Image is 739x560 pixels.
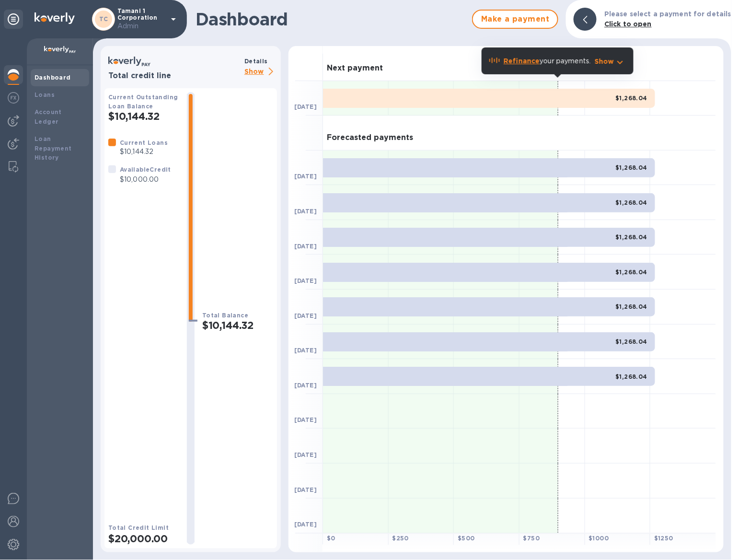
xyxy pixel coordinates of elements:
b: [DATE] [294,103,317,110]
p: Show [595,57,614,66]
b: $1,268.04 [616,233,648,241]
b: $ 250 [393,535,409,542]
button: Make a payment [472,10,558,29]
button: Show [595,57,626,66]
p: Show [244,66,277,78]
h3: Next payment [327,64,383,73]
img: Foreign exchange [8,92,19,104]
div: Unpin categories [4,10,23,29]
b: TC [99,15,108,23]
p: Admin [117,21,165,31]
b: Details [244,58,268,65]
h2: $10,144.32 [108,110,179,122]
span: Make a payment [481,13,550,25]
b: Loans [35,91,55,98]
b: $1,268.04 [616,338,648,345]
b: $1,268.04 [616,303,648,310]
p: Tamani 1 Corporation [117,8,165,31]
b: [DATE] [294,486,317,493]
b: Account Ledger [35,108,62,125]
b: [DATE] [294,277,317,284]
b: $ 0 [327,535,335,542]
b: [DATE] [294,243,317,250]
b: $1,268.04 [616,373,648,380]
h3: Total credit line [108,71,241,81]
b: $ 1250 [654,535,673,542]
p: $10,000.00 [120,175,171,185]
b: Refinance [504,57,540,65]
b: $1,268.04 [616,268,648,276]
h3: Forecasted payments [327,133,413,142]
img: Logo [35,12,75,24]
h2: $20,000.00 [108,533,179,545]
b: [DATE] [294,416,317,423]
b: Please select a payment for details [604,10,731,18]
b: Total Balance [202,312,248,319]
b: $1,268.04 [616,199,648,206]
b: Dashboard [35,74,71,81]
b: [DATE] [294,208,317,215]
b: [DATE] [294,382,317,389]
p: $10,144.32 [120,147,168,157]
b: Click to open [604,20,652,28]
b: $ 500 [458,535,475,542]
b: [DATE] [294,521,317,528]
b: $ 1000 [589,535,609,542]
b: [DATE] [294,173,317,180]
b: [DATE] [294,312,317,319]
b: Loan Repayment History [35,135,72,162]
b: $1,268.04 [616,94,648,102]
p: your payments. [504,56,591,66]
b: $1,268.04 [616,164,648,171]
h2: $10,144.32 [202,319,273,331]
b: Total Credit Limit [108,524,169,531]
b: Available Credit [120,166,171,173]
b: Current Loans [120,139,168,146]
b: Current Outstanding Loan Balance [108,93,178,110]
b: [DATE] [294,451,317,458]
h1: Dashboard [196,9,467,29]
b: $ 750 [523,535,540,542]
b: [DATE] [294,347,317,354]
